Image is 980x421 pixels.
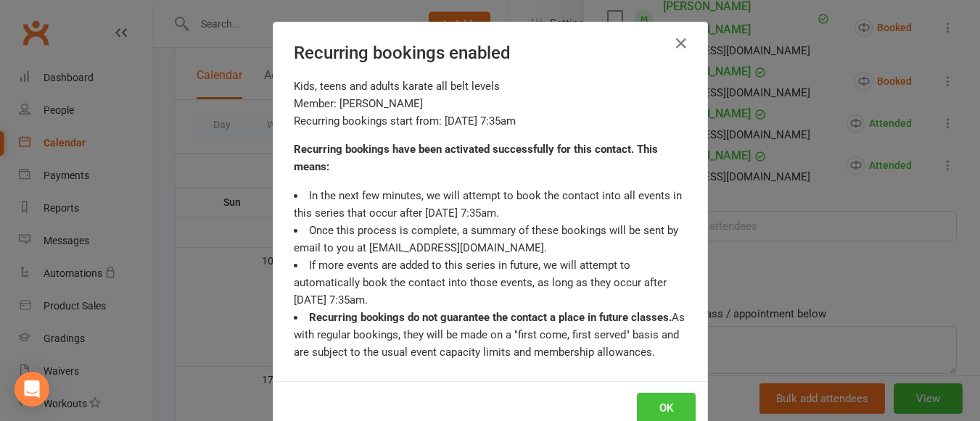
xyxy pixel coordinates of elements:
[670,32,693,55] button: Close
[294,309,687,361] li: As with regular bookings, they will be made on a "first come, first served" basis and are subject...
[294,257,687,309] li: If more events are added to this series in future, we will attempt to automatically book the cont...
[309,311,672,324] strong: Recurring bookings do not guarantee the contact a place in future classes.
[294,222,687,257] li: Once this process is complete, a summary of these bookings will be sent by email to you at [EMAIL...
[294,112,687,130] div: Recurring bookings start from: [DATE] 7:35am
[294,43,687,63] h4: Recurring bookings enabled
[15,372,49,407] div: Open Intercom Messenger
[294,143,658,173] strong: Recurring bookings have been activated successfully for this contact. This means:
[294,78,687,95] div: Kids, teens and adults karate all belt levels
[294,95,687,112] div: Member: [PERSON_NAME]
[294,187,687,222] li: In the next few minutes, we will attempt to book the contact into all events in this series that ...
